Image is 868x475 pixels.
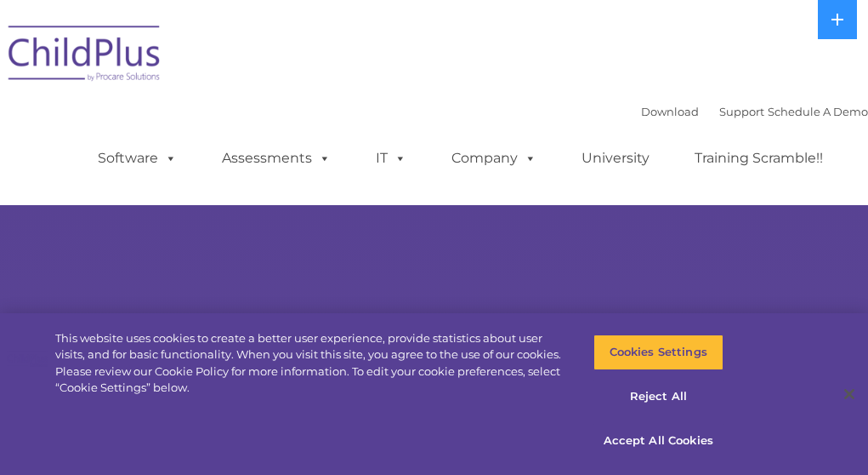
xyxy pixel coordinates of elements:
[434,141,553,175] a: Company
[719,105,764,118] a: Support
[831,375,868,413] button: Close
[641,105,699,118] a: Download
[55,330,567,397] div: This website uses cookies to create a better user experience, provide statistics about user visit...
[678,141,840,175] a: Training Scramble!!
[564,141,667,175] a: University
[768,105,868,118] a: Schedule A Demo
[593,422,723,458] button: Accept All Cookies
[205,141,348,175] a: Assessments
[81,141,194,175] a: Software
[593,335,723,370] button: Cookies Settings
[359,141,423,175] a: IT
[641,105,868,118] font: |
[593,379,723,415] button: Reject All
